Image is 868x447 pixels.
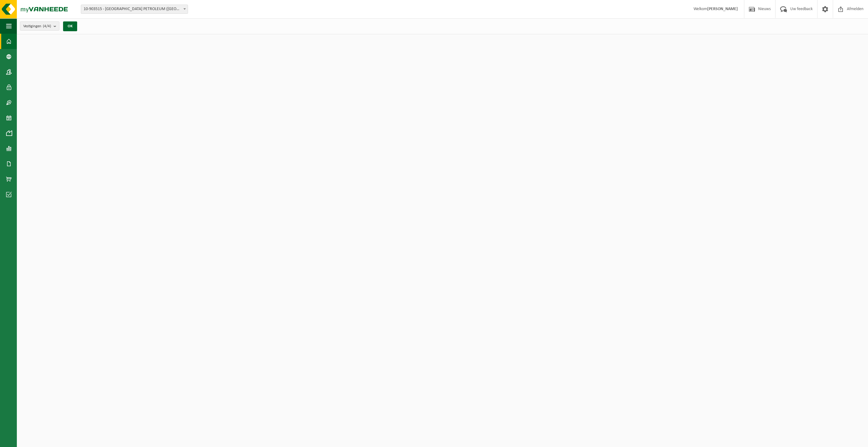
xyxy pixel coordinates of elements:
[707,7,738,11] strong: [PERSON_NAME]
[43,24,51,28] count: (4/4)
[23,22,51,31] span: Vestigingen
[63,21,77,31] button: OK
[81,5,188,13] span: 10-903515 - KUWAIT PETROLEUM (BELGIUM) NV - ANTWERPEN
[81,5,188,14] span: 10-903515 - KUWAIT PETROLEUM (BELGIUM) NV - ANTWERPEN
[20,21,59,31] button: Vestigingen(4/4)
